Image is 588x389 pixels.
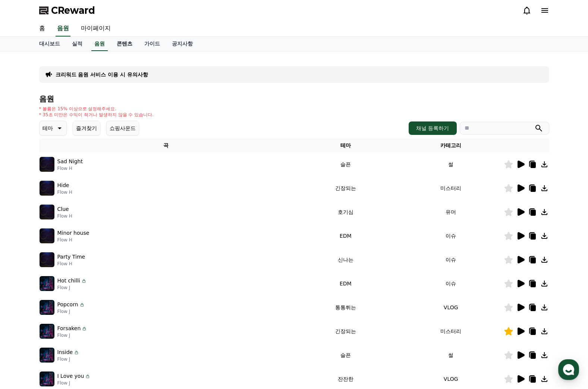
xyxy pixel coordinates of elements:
[49,236,96,255] a: 대화
[57,253,85,261] p: Party Time
[73,121,100,136] button: 즐겨찾기
[293,248,398,272] td: 신나는
[39,95,549,103] h4: 음원
[57,213,72,219] p: Flow H
[39,112,154,118] p: * 35초 미만은 수익이 적거나 발생하지 않을 수 있습니다.
[23,247,28,253] span: 홈
[166,37,199,51] a: 공지사항
[39,139,293,152] th: 곡
[57,356,80,362] p: Flow J
[57,205,69,213] p: Clue
[96,236,143,255] a: 설정
[39,4,95,16] a: CReward
[40,252,54,267] img: music
[40,324,54,339] img: music
[33,37,66,51] a: 대시보드
[57,301,78,309] p: Popcorn
[398,200,504,224] td: 유머
[57,181,69,189] p: Hide
[39,121,67,136] button: 테마
[57,325,81,332] p: Forsaken
[39,106,154,112] p: * 볼륨은 15% 이상으로 설정해주세요.
[40,348,54,363] img: music
[33,21,51,37] a: 홈
[2,236,49,255] a: 홈
[57,158,83,165] p: Sad Night
[293,319,398,343] td: 긴장되는
[57,189,72,195] p: Flow H
[91,37,108,51] a: 음원
[293,295,398,319] td: 통통튀는
[409,121,456,135] button: 채널 등록하기
[40,300,54,315] img: music
[57,165,83,171] p: Flow H
[115,247,124,253] span: 설정
[43,123,53,133] p: 테마
[293,343,398,367] td: 슬픈
[398,224,504,248] td: 이슈
[57,237,89,243] p: Flow H
[398,152,504,176] td: 썰
[57,309,85,314] p: Flow J
[293,176,398,200] td: 긴장되는
[293,224,398,248] td: EDM
[293,152,398,176] td: 슬픈
[57,229,89,237] p: Minor house
[51,4,95,16] span: CReward
[293,272,398,295] td: EDM
[293,139,398,152] th: 테마
[57,285,87,291] p: Flow J
[40,205,54,219] img: music
[57,277,80,285] p: Hot chilli
[57,261,85,267] p: Flow H
[66,37,88,51] a: 실적
[293,200,398,224] td: 호기심
[106,121,139,136] button: 쇼핑사운드
[56,71,148,78] a: 크리워드 음원 서비스 이용 시 유의사항
[398,343,504,367] td: 썰
[57,380,91,386] p: Flow J
[111,37,138,51] a: 콘텐츠
[398,248,504,272] td: 이슈
[56,21,70,37] a: 음원
[40,228,54,243] img: music
[40,157,54,172] img: music
[40,181,54,196] img: music
[68,248,77,254] span: 대화
[40,276,54,291] img: music
[398,139,504,152] th: 카테고리
[75,21,117,37] a: 마이페이지
[398,319,504,343] td: 미스터리
[57,348,73,356] p: Inside
[40,371,54,386] img: music
[57,332,88,338] p: Flow J
[57,372,84,380] p: I Love you
[398,295,504,319] td: VLOG
[398,272,504,295] td: 이슈
[398,176,504,200] td: 미스터리
[138,37,166,51] a: 가이드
